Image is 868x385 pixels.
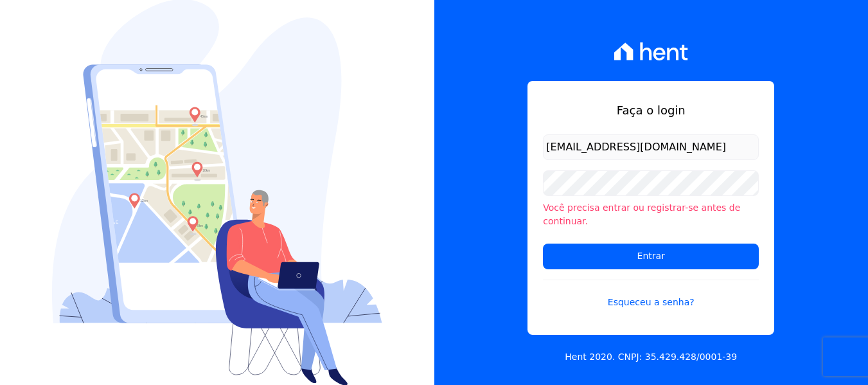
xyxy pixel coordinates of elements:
[543,244,759,269] input: Entrar
[543,201,759,228] li: Você precisa entrar ou registrar-se antes de continuar.
[543,280,759,309] a: Esqueceu a senha?
[543,134,759,160] input: Email
[543,102,759,119] h1: Faça o login
[565,350,737,364] p: Hent 2020. CNPJ: 35.429.428/0001-39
